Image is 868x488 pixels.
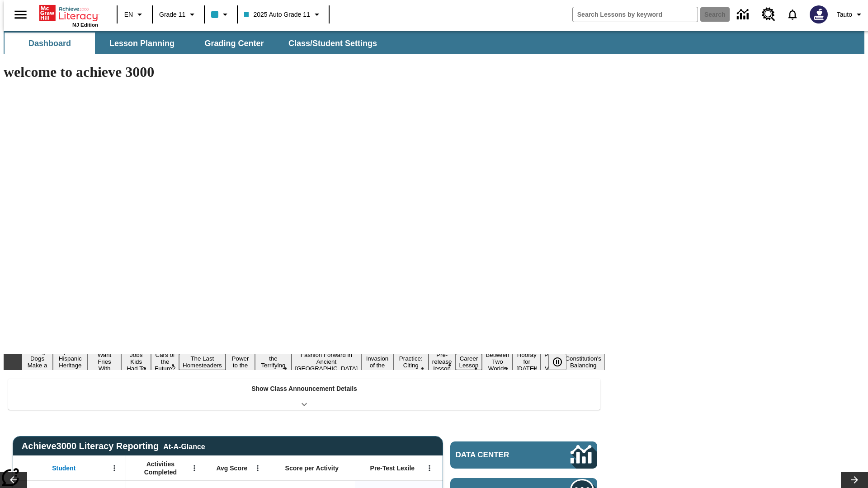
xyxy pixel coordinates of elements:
img: Avatar [810,5,828,23]
button: Open Menu [108,461,121,475]
button: Lesson Planning [97,33,187,54]
span: NJ Edition [72,22,98,28]
button: Slide 15 Hooray for Constitution Day! [513,350,541,373]
div: Show Class Announcement Details [8,379,600,410]
div: SubNavbar [4,31,864,54]
span: Avg Score [216,464,247,472]
a: Data Center [731,2,756,27]
button: Lesson carousel, Next [841,472,868,488]
span: Activities Completed [131,460,190,476]
button: Slide 4 Dirty Jobs Kids Had To Do [121,343,151,380]
span: EN [124,10,133,19]
button: Class: 2025 Auto Grade 11, Select your class [241,6,325,23]
button: Grade: Grade 11, Select a grade [156,6,201,23]
span: Score per Activity [285,464,339,472]
div: SubNavbar [4,33,385,54]
h1: welcome to achieve 3000 [4,64,605,80]
span: Grading Center [204,38,264,49]
p: Show Class Announcement Details [251,384,357,394]
button: Slide 8 Attack of the Terrifying Tomatoes [255,347,291,377]
a: Notifications [781,3,804,26]
button: Slide 14 Between Two Worlds [482,350,513,373]
button: Slide 16 Point of View [541,350,561,373]
button: Slide 3 Do You Want Fries With That? [88,343,122,380]
span: Tauto [837,10,852,19]
div: At-A-Glance [163,441,205,451]
button: Slide 9 Fashion Forward in Ancient Rome [292,350,362,373]
span: Achieve3000 Literacy Reporting [22,441,205,451]
button: Language: EN, Select a language [120,6,149,23]
button: Slide 17 The Constitution's Balancing Act [561,347,605,377]
button: Class/Student Settings [281,33,384,54]
span: Grade 11 [159,10,185,19]
button: Open side menu [7,1,34,28]
button: Slide 7 Solar Power to the People [226,347,255,377]
button: Pause [548,354,566,370]
span: Data Center [456,450,540,460]
button: Grading Center [189,33,279,54]
button: Profile/Settings [833,6,868,23]
input: search field [573,7,698,22]
button: Open Menu [423,461,436,475]
a: Resource Center, Will open in new tab [756,2,781,27]
span: Pre-Test Lexile [370,464,415,472]
button: Slide 12 Pre-release lesson [429,350,456,373]
button: Open Menu [251,461,264,475]
div: Home [39,3,98,28]
span: Dashboard [28,38,71,49]
span: 2025 Auto Grade 11 [244,10,310,19]
button: Slide 13 Career Lesson [456,354,482,370]
span: Lesson Planning [109,38,175,49]
button: Dashboard [5,33,95,54]
button: Slide 11 Mixed Practice: Citing Evidence [393,347,429,377]
div: Pause [548,354,576,370]
button: Slide 6 The Last Homesteaders [179,354,226,370]
button: Slide 5 Cars of the Future? [151,350,179,373]
span: Student [52,464,75,472]
button: Select a new avatar [804,3,833,26]
button: Slide 1 Diving Dogs Make a Splash [22,347,53,377]
a: Data Center [450,441,597,469]
button: Open Menu [188,461,201,475]
span: Class/Student Settings [288,38,377,49]
button: Slide 10 The Invasion of the Free CD [361,347,393,377]
button: Class color is light blue. Change class color [208,6,234,23]
button: Slide 2 ¡Viva Hispanic Heritage Month! [53,347,88,377]
a: Home [39,4,98,22]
